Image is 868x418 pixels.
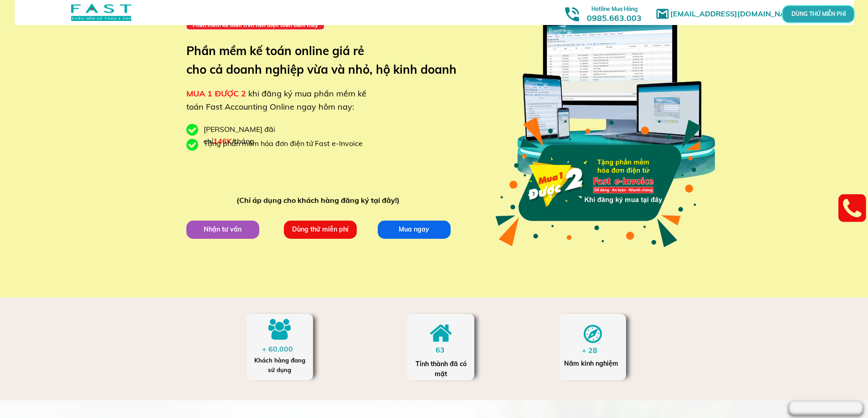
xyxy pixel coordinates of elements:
[436,344,453,356] div: 63
[186,88,366,112] span: khi đăng ký mua phần mềm kế toán Fast Accounting Online ngay hôm nay:
[377,220,450,238] p: Mua ngay
[204,124,322,147] div: [PERSON_NAME] đãi chỉ /tháng
[186,41,470,79] h3: Phần mềm kế toán online giá rẻ cho cả doanh nghiệp vừa và nhỏ, hộ kinh doanh
[670,8,805,20] h1: [EMAIL_ADDRESS][DOMAIN_NAME]
[415,359,467,379] div: Tỉnh thành đã có mặt
[213,136,232,146] span: 146K
[251,356,308,375] div: Khách hàng đang sử dụng
[582,345,606,357] div: + 28
[186,220,259,238] p: Nhận tư vấn
[204,138,370,150] div: Tặng phần mềm hóa đơn điện tử Fast e-Invoice
[283,220,356,238] p: Dùng thử miễn phí
[807,11,829,16] p: DÙNG THỬ MIỄN PHÍ
[236,195,404,206] div: (Chỉ áp dụng cho khách hàng đăng ký tại đây!)
[577,3,652,23] h3: 0985.663.003
[591,5,637,12] span: Hotline Mua Hàng
[186,88,246,99] span: MUA 1 ĐƯỢC 2
[262,343,298,355] div: + 60.000
[564,358,621,368] div: Năm kinh nghiệm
